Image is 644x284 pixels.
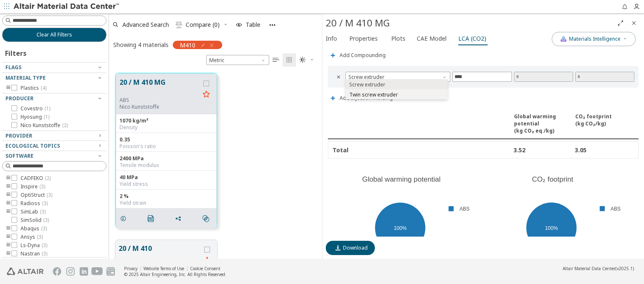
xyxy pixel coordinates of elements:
[42,200,48,207] span: ( 3 )
[569,36,621,42] span: Materials Intelligence
[563,266,615,271] span: Altair Material Data Center
[326,90,397,107] button: Add Injection molding
[21,225,47,232] span: Abaqus
[190,266,221,271] a: Cookie Consent
[5,142,60,149] span: Ecological Topics
[5,225,11,232] i: toogle group
[5,175,11,182] i: toogle group
[283,53,296,67] button: Tile View
[199,210,216,227] button: Similar search
[552,32,636,46] button: AI CopilotMaterials Intelligence
[5,95,34,102] span: Producer
[2,63,106,73] button: Flags
[21,122,68,129] span: Nico Kunststoffe
[206,55,269,65] span: Metric
[2,131,106,141] button: Provider
[246,22,260,28] span: Table
[286,57,293,63] i: 
[109,67,322,259] div: grid
[119,143,213,150] div: Poisson's ratio
[2,151,106,161] button: Software
[326,16,614,30] div: 20 / M 410 MG
[124,271,226,277] div: © 2025 Altair Engineering, Inc. All Rights Reserved.
[203,215,209,222] i: 
[43,216,49,224] span: ( 3 )
[21,234,43,240] span: Ansys
[119,181,213,188] div: Yield stress
[21,85,47,91] span: Plastics
[119,155,213,162] div: 2400 MPa
[5,85,11,91] i: toogle group
[349,81,385,88] span: Screw extruder
[5,242,11,249] i: toogle group
[119,200,213,206] div: Yield strain
[21,200,48,207] span: Radioss
[119,136,213,143] div: 0.35
[47,191,52,198] span: ( 3 )
[119,174,213,181] div: 40 MPa
[514,146,573,154] div: 3.52
[42,250,47,257] span: ( 3 )
[116,210,134,227] button: Details
[37,233,43,240] span: ( 3 )
[326,47,390,64] button: Add Compounding
[119,243,200,263] button: 20 / M 410
[2,73,106,83] button: Material Type
[21,242,47,249] span: Ls-Dyna
[2,42,31,62] div: Filters
[21,217,49,224] span: SimSolid
[7,268,44,275] img: Altair Engineering
[176,21,182,28] i: 
[44,113,49,120] span: ( 1 )
[296,53,318,67] button: Theme
[119,162,213,169] div: Tensile modulus
[273,57,279,63] i: 
[180,41,195,49] span: M410
[417,32,447,45] span: CAE Model
[514,113,573,134] div: Global warming potential ( kg CO₂ eq./kg )
[119,77,200,97] button: 20 / M 410 MG
[41,225,47,232] span: ( 3 )
[627,16,641,30] button: Close
[2,94,106,104] button: Producer
[119,97,200,104] div: ABS
[21,114,49,120] span: Hyosung
[119,124,213,131] div: Density
[340,96,393,101] span: Add Injection molding
[21,192,52,198] span: OptiStruct
[144,210,161,227] button: PDF Download
[200,88,213,102] button: Favorite
[42,242,47,249] span: ( 3 )
[5,132,32,139] span: Provider
[391,32,405,45] span: Plots
[119,117,213,124] div: 1070 kg/m³
[343,245,368,251] span: Download
[335,73,342,80] i: 
[206,55,269,65] div: Unit System
[5,192,11,198] i: toogle group
[340,53,386,58] span: Add Compounding
[21,208,46,215] span: SimLab
[148,215,154,222] i: 
[122,22,169,28] span: Advanced Search
[39,183,45,190] span: ( 3 )
[5,74,46,81] span: Material Type
[560,36,567,42] img: AI Copilot
[143,266,184,271] a: Website Terms of Use
[5,250,11,257] i: toogle group
[36,31,72,38] span: Clear All Filters
[5,183,11,190] i: toogle group
[62,122,68,129] span: ( 2 )
[45,175,51,182] span: ( 2 )
[21,175,51,182] span: CADFEKO
[5,200,11,207] i: toogle group
[2,141,106,151] button: Ecological Topics
[5,64,21,71] span: Flags
[5,208,11,215] i: toogle group
[113,41,169,49] div: Showing 4 materials
[13,3,120,11] img: Altair Material Data Center
[171,210,189,227] button: Share
[326,241,375,255] button: Download
[5,234,11,240] i: toogle group
[21,105,50,112] span: Covestro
